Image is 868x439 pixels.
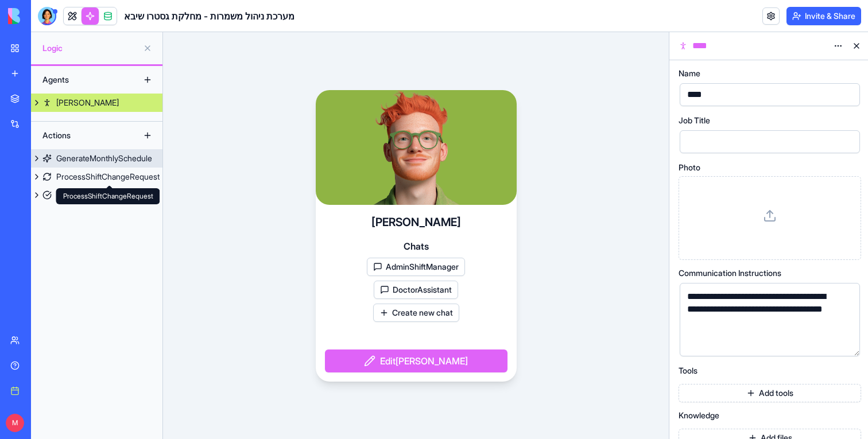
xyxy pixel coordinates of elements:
[8,8,79,24] img: logo
[373,304,459,322] button: Create new chat
[37,126,129,145] div: Actions
[371,214,461,230] h4: [PERSON_NAME]
[56,97,119,108] div: [PERSON_NAME]
[56,188,160,204] div: ProcessShiftChangeRequest
[367,258,465,276] button: AdminShiftManager
[31,186,162,204] a: ExecuteShiftChange
[6,414,24,432] span: M
[679,69,700,77] span: Name
[31,94,162,112] a: [PERSON_NAME]
[679,164,700,172] span: Photo
[679,367,697,375] span: Tools
[679,411,719,419] span: Knowledge
[679,116,710,125] span: Job Title
[31,168,162,186] a: ProcessShiftChangeRequest
[56,171,160,182] div: ProcessShiftChangeRequest
[56,153,152,164] div: GenerateMonthlySchedule
[679,384,861,402] button: Add tools
[37,71,129,89] div: Agents
[679,269,781,277] span: Communication Instructions
[31,149,162,168] a: GenerateMonthlySchedule
[42,42,138,54] span: Logic
[325,349,507,372] button: Edit[PERSON_NAME]
[374,281,458,299] button: DoctorAssistant
[404,239,429,253] span: Chats
[124,9,294,23] h1: מערכת ניהול משמרות - מחלקת גסטרו שיבא
[786,7,861,25] button: Invite & Share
